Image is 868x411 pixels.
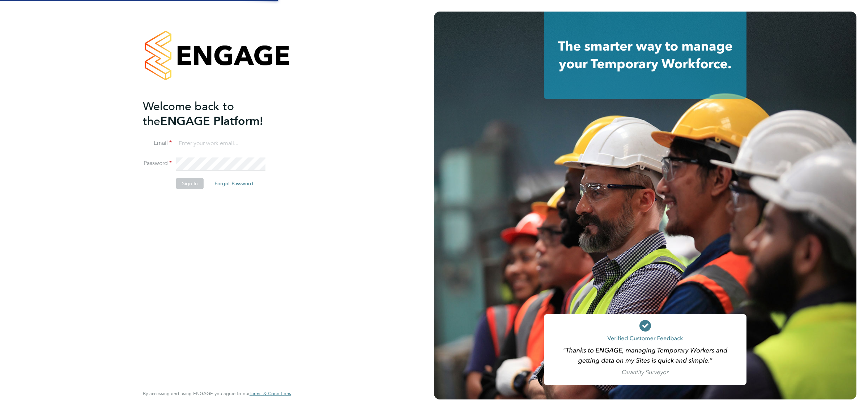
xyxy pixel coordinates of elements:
button: Sign In [176,178,204,189]
input: Enter your work email... [176,137,265,150]
a: Terms & Conditions [250,391,291,397]
label: Email [143,139,172,147]
span: By accessing and using ENGAGE you agree to our [143,390,291,397]
span: Welcome back to the [143,99,234,128]
h2: ENGAGE Platform! [143,99,284,129]
label: Password [143,160,172,167]
span: Terms & Conditions [250,390,291,397]
button: Forgot Password [209,178,259,189]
